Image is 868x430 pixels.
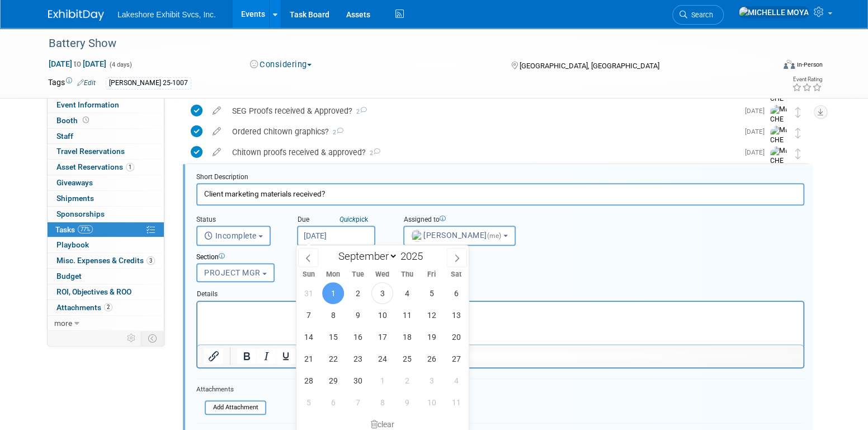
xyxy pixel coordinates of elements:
a: Edit [77,79,96,87]
span: September 30, 2025 [347,370,369,391]
button: Underline [276,348,295,364]
span: Lakeshore Exhibit Svcs, Inc. [117,10,216,19]
span: 1 [126,163,134,171]
div: Attachments [196,385,266,394]
a: Travel Reservations [48,144,164,159]
span: Travel Reservations [56,147,125,156]
span: September 1, 2025 [322,282,344,304]
img: ExhibitDay [48,10,104,21]
div: Event Rating [792,77,822,82]
span: Thu [395,271,419,278]
div: Section [196,253,752,263]
img: MICHELLE MOYA [770,146,787,195]
span: Wed [370,271,395,278]
span: October 2, 2025 [396,370,418,391]
a: Quickpick [337,215,370,224]
span: Booth not reserved yet [81,116,91,124]
input: Year [398,250,431,263]
button: Considering [246,59,316,71]
div: Details [196,284,804,300]
a: Asset Reservations1 [48,160,164,175]
a: Tasks77% [48,222,164,237]
span: September 29, 2025 [322,370,344,391]
img: MICHELLE MOYA [770,105,787,154]
span: Playbook [56,240,89,249]
span: 2 [352,108,367,115]
span: Tue [346,271,370,278]
button: Bold [237,348,256,364]
span: Sponsorships [56,209,105,218]
span: Search [687,11,713,19]
i: Move task [795,107,801,118]
span: September 27, 2025 [445,348,467,370]
span: Tasks [55,225,93,234]
div: SEG Proofs received & Approved? [227,101,738,120]
span: September 19, 2025 [421,326,442,348]
div: Due [297,215,386,226]
i: Move task [795,148,801,159]
i: Quick [339,216,356,223]
span: September 3, 2025 [371,282,393,304]
span: (me) [487,232,502,240]
span: September 8, 2025 [322,304,344,326]
span: September 2, 2025 [347,282,369,304]
span: more [54,319,72,328]
td: Toggle Event Tabs [141,331,164,345]
a: Giveaways [48,175,164,190]
span: September 21, 2025 [298,348,319,370]
a: Playbook [48,237,164,253]
span: 2 [329,129,343,136]
span: Fri [419,271,444,278]
a: Shipments [48,191,164,206]
span: September 18, 2025 [396,326,418,348]
img: MICHELLE MOYA [738,6,809,18]
button: Insert/edit link [204,348,223,364]
a: Sponsorships [48,207,164,222]
td: Personalize Event Tab Strip [122,331,141,345]
a: ROI, Objectives & ROO [48,284,164,300]
div: Assigned to [403,215,542,226]
span: September 4, 2025 [396,282,418,304]
div: In-Person [796,60,823,69]
span: October 5, 2025 [298,391,319,413]
span: [DATE] [DATE] [48,59,107,69]
a: Event Information [48,97,164,113]
span: October 4, 2025 [445,370,467,391]
span: [DATE] [745,107,770,115]
span: September 10, 2025 [371,304,393,326]
span: September 24, 2025 [371,348,393,370]
span: Shipments [56,194,94,203]
span: Sat [444,271,469,278]
span: September 5, 2025 [421,282,442,304]
input: Due Date [297,226,375,246]
a: Search [672,5,724,25]
a: edit [207,147,227,157]
span: September 23, 2025 [347,348,369,370]
span: September 11, 2025 [396,304,418,326]
div: Chitown proofs received & approved? [227,143,738,162]
span: Misc. Expenses & Credits [56,256,155,265]
span: October 9, 2025 [396,391,418,413]
span: October 1, 2025 [371,370,393,391]
span: Asset Reservations [56,162,134,171]
span: September 28, 2025 [298,370,319,391]
a: Budget [48,269,164,284]
span: (4 days) [108,61,132,68]
span: September 14, 2025 [298,326,319,348]
span: September 15, 2025 [322,326,344,348]
i: Move task [795,128,801,138]
span: September 16, 2025 [347,326,369,348]
span: [PERSON_NAME] [411,231,503,240]
span: October 10, 2025 [421,391,442,413]
div: [PERSON_NAME] 25-1007 [106,77,191,89]
div: Short Description [196,172,804,183]
span: October 6, 2025 [322,391,344,413]
span: ROI, Objectives & ROO [56,287,131,296]
span: September 9, 2025 [347,304,369,326]
a: Booth [48,113,164,128]
span: Sun [296,271,321,278]
a: edit [207,127,227,137]
span: September 13, 2025 [445,304,467,326]
span: [DATE] [745,128,770,135]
